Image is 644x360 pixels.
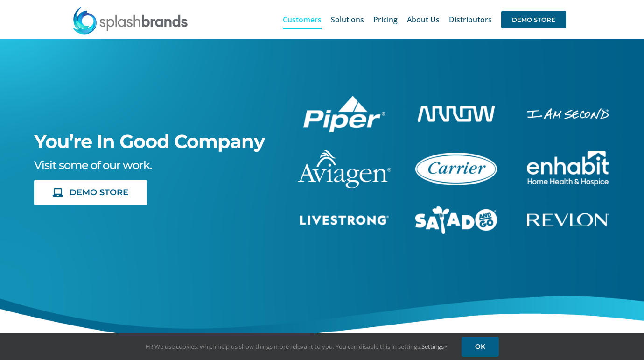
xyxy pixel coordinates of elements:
a: Distributors [449,5,492,35]
img: Salad And Go Store [415,206,497,234]
a: livestrong-5E-website [300,214,389,224]
span: DEMO STORE [70,188,128,198]
span: You’re In Good Company [34,130,265,153]
img: SplashBrands.com Logo [72,7,189,35]
span: Solutions [331,16,364,23]
span: Customers [283,16,322,23]
span: About Us [407,16,440,23]
img: Piper Pilot Ship [303,96,385,132]
span: Distributors [449,16,492,23]
a: Pricing [373,5,398,35]
img: Arrow Store [418,106,495,122]
span: Hi! We use cookies, which help us show things more relevant to you. You can disable this in setti... [146,342,448,351]
a: enhabit-stacked-white [527,150,609,160]
a: piper-White [303,94,385,105]
a: sng-1C [415,205,497,215]
span: Visit some of our work. [34,158,152,172]
a: arrow-white [418,104,495,114]
img: Revlon [527,213,609,226]
nav: Main Menu [283,5,566,35]
a: DEMO STORE [501,5,566,35]
a: Settings [421,342,448,351]
img: aviagen-1C [298,150,391,188]
img: Livestrong Store [300,215,389,225]
span: DEMO STORE [501,11,566,28]
span: Pricing [373,16,398,23]
img: I Am Second Store [527,108,609,119]
a: enhabit-stacked-white [527,107,609,117]
a: DEMO STORE [34,180,147,205]
a: revlon-flat-white [527,212,609,222]
a: carrier-1B [415,151,497,162]
img: Carrier Brand Store [415,153,497,185]
img: Enhabit Gear Store [527,151,609,186]
a: OK [462,337,499,357]
a: Customers [283,5,322,35]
